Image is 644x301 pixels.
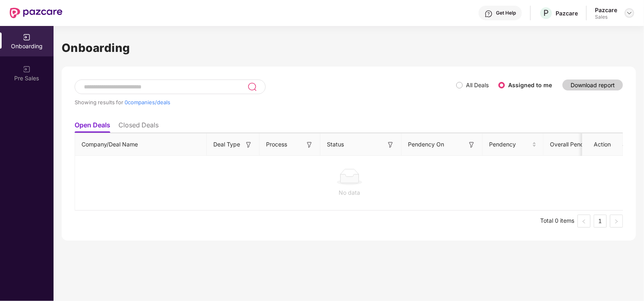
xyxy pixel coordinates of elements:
span: Status [327,140,344,149]
img: svg+xml;base64,PHN2ZyB3aWR0aD0iMjAiIGhlaWdodD0iMjAiIHZpZXdCb3g9IjAgMCAyMCAyMCIgZmlsbD0ibm9uZSIgeG... [23,33,31,41]
span: Pendency On [408,140,444,149]
button: left [577,215,590,228]
div: Pazcare [595,6,617,14]
img: svg+xml;base64,PHN2ZyB3aWR0aD0iMjAiIGhlaWdodD0iMjAiIHZpZXdCb3g9IjAgMCAyMCAyMCIgZmlsbD0ibm9uZSIgeG... [23,65,31,73]
img: svg+xml;base64,PHN2ZyB3aWR0aD0iMTYiIGhlaWdodD0iMTYiIHZpZXdCb3g9IjAgMCAxNiAxNiIgZmlsbD0ibm9uZSIgeG... [386,141,395,149]
li: Next Page [610,215,623,228]
li: Previous Page [577,215,590,228]
li: 1 [594,215,607,228]
img: svg+xml;base64,PHN2ZyBpZD0iRHJvcGRvd24tMzJ4MzIiIHhtbG5zPSJodHRwOi8vd3d3LnczLm9yZy8yMDAwL3N2ZyIgd2... [626,10,633,16]
div: Pazcare [556,9,578,17]
label: All Deals [466,82,489,88]
li: Open Deals [75,121,110,133]
span: Pendency [489,140,530,149]
img: svg+xml;base64,PHN2ZyB3aWR0aD0iMjQiIGhlaWdodD0iMjUiIHZpZXdCb3g9IjAgMCAyNCAyNSIgZmlsbD0ibm9uZSIgeG... [247,82,257,92]
img: svg+xml;base64,PHN2ZyBpZD0iSGVscC0zMngzMiIgeG1sbnM9Imh0dHA6Ly93d3cudzMub3JnLzIwMDAvc3ZnIiB3aWR0aD... [485,10,493,18]
div: No data [82,188,618,197]
span: Process [266,140,287,149]
li: Closed Deals [118,121,159,133]
th: Pendency [483,133,543,156]
th: Action [582,133,623,156]
button: Download report [562,80,623,90]
span: P [543,8,549,18]
span: 0 companies/deals [125,99,170,105]
button: right [610,215,623,228]
th: Company/Deal Name [75,133,207,156]
a: 1 [594,215,606,227]
div: Get Help [496,10,516,16]
span: left [582,219,586,224]
img: New Pazcare Logo [10,8,62,18]
img: svg+xml;base64,PHN2ZyB3aWR0aD0iMTYiIGhlaWdodD0iMTYiIHZpZXdCb3g9IjAgMCAxNiAxNiIgZmlsbD0ibm9uZSIgeG... [468,141,476,149]
div: Showing results for [75,99,456,105]
img: svg+xml;base64,PHN2ZyB3aWR0aD0iMTYiIGhlaWdodD0iMTYiIHZpZXdCb3g9IjAgMCAxNiAxNiIgZmlsbD0ibm9uZSIgeG... [245,141,253,149]
li: Total 0 items [540,215,574,228]
label: Assigned to me [508,82,552,88]
h1: Onboarding [62,39,636,57]
img: svg+xml;base64,PHN2ZyB3aWR0aD0iMTYiIGhlaWdodD0iMTYiIHZpZXdCb3g9IjAgMCAxNiAxNiIgZmlsbD0ibm9uZSIgeG... [305,141,313,149]
th: Overall Pendency [543,133,612,156]
span: right [614,219,619,224]
div: Sales [595,14,617,20]
span: Deal Type [213,140,240,149]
